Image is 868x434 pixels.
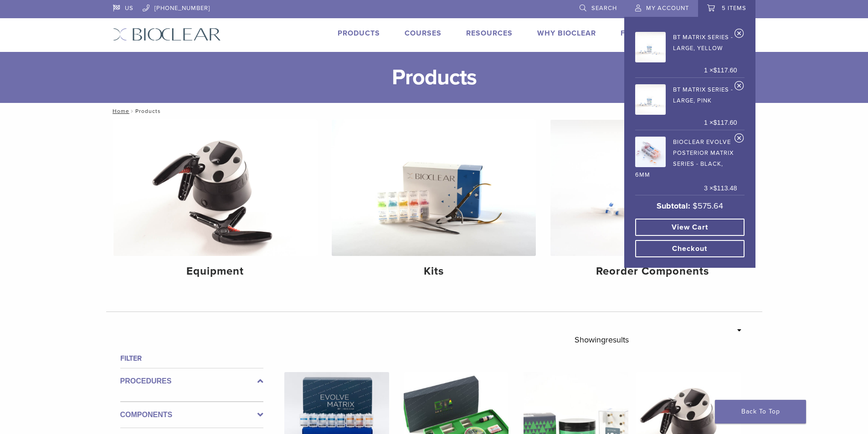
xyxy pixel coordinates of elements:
[635,219,745,236] a: View cart
[734,133,744,147] a: Remove Bioclear Evolve Posterior Matrix Series - Black, 6mm from cart
[635,137,666,167] img: Bioclear Evolve Posterior Matrix Series - Black, 6mm
[635,134,737,180] a: Bioclear Evolve Posterior Matrix Series - Black, 6mm
[713,66,717,74] span: $
[591,5,617,12] span: Search
[537,29,596,38] a: Why Bioclear
[338,29,380,38] a: Products
[405,29,442,38] a: Courses
[693,201,698,211] span: $
[113,120,318,256] img: Equipment
[646,5,689,12] span: My Account
[110,108,129,114] a: Home
[121,263,310,280] h4: Equipment
[713,184,717,192] span: $
[715,400,806,424] a: Back To Top
[713,119,737,126] bdi: 117.60
[713,184,737,192] bdi: 113.48
[106,103,762,119] nav: Products
[332,120,536,256] img: Kits
[734,28,744,42] a: Remove BT Matrix Series - Large, Yellow from cart
[550,120,755,286] a: Reorder Components
[704,66,737,76] span: 1 ×
[635,82,737,115] a: BT Matrix Series - Large, Pink
[550,120,755,256] img: Reorder Components
[558,263,747,280] h4: Reorder Components
[120,376,263,387] label: Procedures
[734,81,744,94] a: Remove BT Matrix Series - Large, Pink from cart
[722,5,746,12] span: 5 items
[113,120,318,286] a: Equipment
[704,184,737,194] span: 3 ×
[635,32,666,62] img: BT Matrix Series - Large, Yellow
[693,201,723,211] bdi: 575.64
[713,66,737,74] bdi: 117.60
[332,120,536,286] a: Kits
[635,29,737,62] a: BT Matrix Series - Large, Yellow
[635,240,745,257] a: Checkout
[113,28,221,41] img: Bioclear
[704,118,737,128] span: 1 ×
[575,330,629,349] p: Showing results
[120,409,263,420] label: Components
[635,84,666,115] img: BT Matrix Series - Large, Pink
[339,263,529,280] h4: Kits
[657,201,690,211] strong: Subtotal:
[713,119,717,126] span: $
[466,29,513,38] a: Resources
[621,29,681,38] a: Find A Doctor
[129,109,135,113] span: /
[120,353,263,364] h4: Filter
